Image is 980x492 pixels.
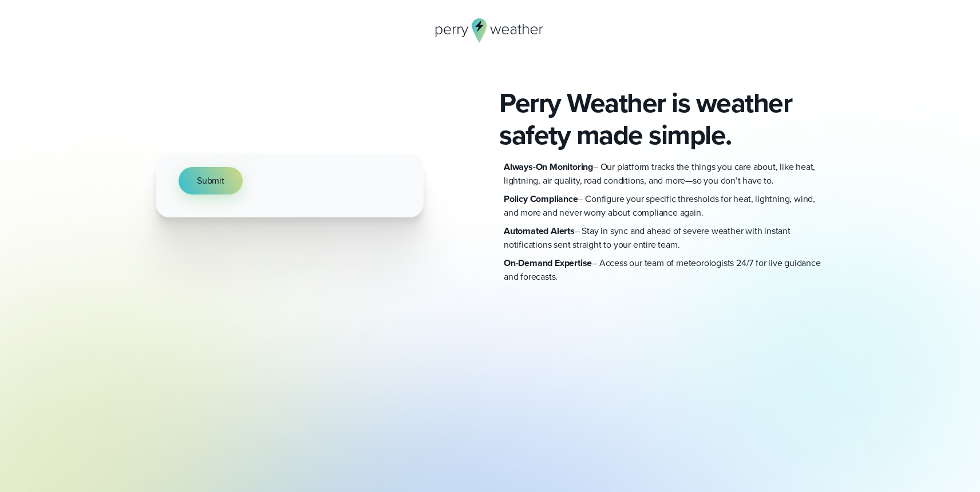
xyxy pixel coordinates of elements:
[504,192,824,220] p: – Configure your specific thresholds for heat, lightning, wind, and more and never worry about co...
[504,256,592,269] strong: On-Demand Expertise
[504,160,593,173] strong: Always-On Monitoring
[504,256,824,284] p: – Access our team of meteorologists 24/7 for live guidance and forecasts.
[504,224,575,237] strong: Automated Alerts
[499,87,824,151] h2: Perry Weather is weather safety made simple.
[179,167,243,195] button: Submit
[504,160,824,188] p: – Our platform tracks the things you care about, like heat, lightning, air quality, road conditio...
[197,174,224,188] span: Submit
[504,224,824,252] p: – Stay in sync and ahead of severe weather with instant notifications sent straight to your entir...
[504,192,578,205] strong: Policy Compliance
